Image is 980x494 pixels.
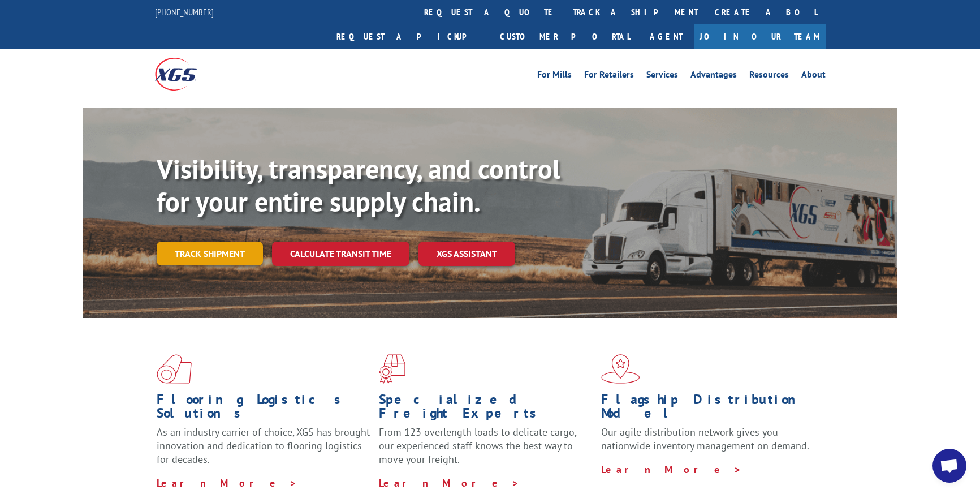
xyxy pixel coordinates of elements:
span: As an industry carrier of choice, XGS has brought innovation and dedication to flooring logistics... [157,426,370,466]
h1: Flooring Logistics Solutions [157,393,370,426]
a: Request a pickup [328,24,491,49]
a: Calculate transit time [272,242,409,266]
img: xgs-icon-focused-on-flooring-red [379,354,405,384]
img: xgs-icon-flagship-distribution-model-red [601,354,640,384]
a: XGS ASSISTANT [418,242,515,266]
a: Resources [749,70,789,83]
b: Visibility, transparency, and control for your entire supply chain. [157,151,560,219]
a: For Mills [537,70,572,83]
a: About [801,70,826,83]
a: Advantages [690,70,737,83]
a: [PHONE_NUMBER] [155,6,214,18]
a: Join Our Team [694,24,826,49]
a: Learn More > [601,463,742,476]
a: Agent [638,24,694,49]
h1: Specialized Freight Experts [379,393,593,426]
span: Our agile distribution network gives you nationwide inventory management on demand. [601,426,809,452]
img: xgs-icon-total-supply-chain-intelligence-red [157,354,192,384]
a: For Retailers [584,70,634,83]
p: From 123 overlength loads to delicate cargo, our experienced staff knows the best way to move you... [379,426,593,476]
a: Track shipment [157,242,263,265]
a: Services [646,70,678,83]
h1: Flagship Distribution Model [601,393,815,426]
a: Learn More > [379,476,520,489]
a: Learn More > [157,476,297,489]
div: Open chat [932,449,966,483]
a: Customer Portal [491,24,638,49]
